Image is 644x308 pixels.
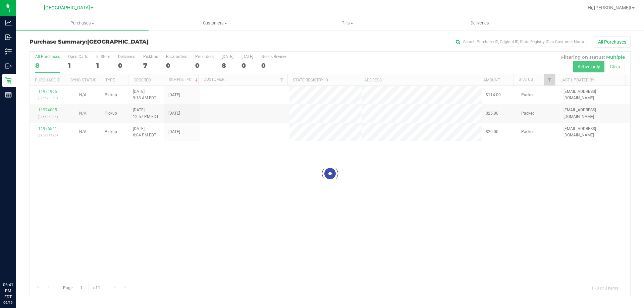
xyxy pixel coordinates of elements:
a: Tills [281,16,414,30]
a: Customers [149,16,281,30]
input: Search Purchase ID, Original ID, State Registry ID or Customer Name... [453,37,587,47]
p: 06:41 PM EDT [3,282,13,300]
inline-svg: Outbound [5,63,12,69]
span: [GEOGRAPHIC_DATA] [44,5,90,11]
h3: Purchase Summary: [30,39,230,45]
inline-svg: Reports [5,91,12,98]
iframe: Resource center [7,254,27,274]
p: 09/19 [3,300,13,305]
a: Deliveries [414,16,546,30]
button: All Purchases [594,36,631,48]
span: [GEOGRAPHIC_DATA] [87,39,149,45]
inline-svg: Analytics [5,19,12,26]
span: Deliveries [462,20,498,26]
a: Purchases [16,16,149,30]
span: Customers [149,20,281,26]
span: Tills [281,20,413,26]
inline-svg: Retail [5,77,12,84]
inline-svg: Inventory [5,48,12,55]
span: Hi, [PERSON_NAME]! [588,5,631,10]
inline-svg: Inbound [5,34,12,41]
span: Purchases [16,20,149,26]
